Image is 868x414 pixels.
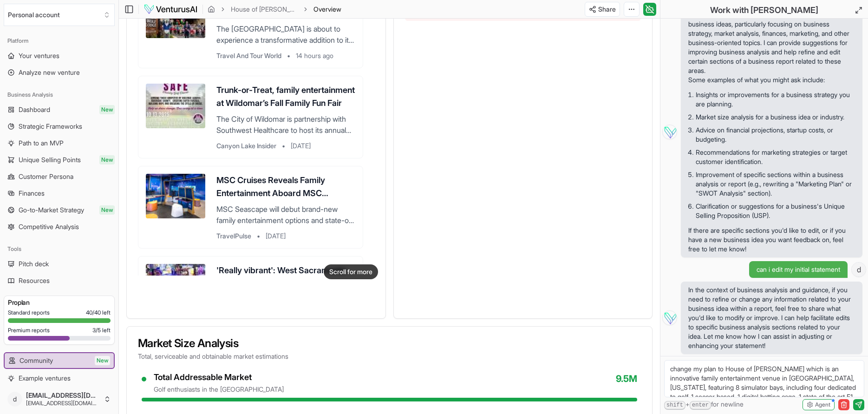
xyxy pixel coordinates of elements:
[4,136,115,151] a: Path to an MVP
[216,174,355,200] h3: MSC Cruises Reveals Family Entertainment Aboard MSC Seascape for Upcoming Galveston Sailings
[99,155,115,164] span: New
[19,122,82,131] span: Strategic Frameworks
[4,152,115,167] a: Unique Selling PointsNew
[696,111,855,124] li: Market size analysis for a business idea or industry.
[266,231,286,241] span: [DATE]
[19,222,79,231] span: Competitive Analysis
[690,401,711,410] kbd: enter
[4,33,115,48] div: Platform
[92,327,111,334] span: 3 / 5 left
[86,309,111,316] span: 40 / 40 left
[688,285,855,350] span: In the context of business analysis and guidance, if you need to refine or change any information...
[19,205,84,215] span: Go-to-Market Strategy
[8,309,50,316] span: Standard reports
[19,155,81,164] span: Unique Selling Points
[257,231,260,241] span: •
[688,10,855,75] p: You can ask me for guidance or feedback related to business ideas, particularly focusing on busin...
[4,119,115,134] a: Strategic Frameworks
[4,219,115,234] a: Competitive Analysis
[19,374,71,383] span: Example ventures
[99,105,115,114] span: New
[216,231,251,241] span: TravelPulse
[216,84,355,110] h3: Trunk-or-Treat, family entertainment at Wildomar’s Fall Family Fun Fair
[852,263,866,276] span: d
[138,338,641,349] h3: Market Size Analysis
[19,172,73,181] span: Customer Persona
[803,399,835,410] button: Agent
[216,141,276,151] span: Canyon Lake Insider
[662,310,677,325] img: Vera
[231,5,298,14] a: House of [PERSON_NAME]
[19,259,49,269] span: Pitch deck
[585,2,620,17] button: Share
[4,169,115,184] a: Customer Persona
[664,401,685,410] kbd: shift
[4,256,115,271] a: Pitch deck
[696,124,855,146] li: Advice on financial projections, startup costs, or budgeting.
[216,113,355,136] p: The City of Wildomar is partnership with Southwest Healthcare to host its annual Fall Family Fun ...
[598,5,616,14] span: Share
[4,371,115,386] a: Example ventures
[154,385,284,394] div: golf enthusiasts in the [GEOGRAPHIC_DATA]
[815,401,830,408] span: Agent
[4,203,115,217] a: Go-to-Market StrategyNew
[287,51,290,60] span: •
[138,76,363,158] a: Trunk-or-Treat, family entertainment at Wildomar’s Fall Family Fun FairThe City of Wildomar is pa...
[757,265,840,274] span: can i edit my initial statement
[291,141,311,151] span: [DATE]
[710,4,818,17] h2: Work with [PERSON_NAME]
[7,392,22,407] span: d
[296,51,333,60] span: 14 hours ago
[696,168,855,200] li: Improvement of specific sections within a business analysis or report (e.g., rewriting a "Marketi...
[5,353,114,368] a: CommunityNew
[4,65,115,80] a: Analyze new venture
[696,88,855,111] li: Insights or improvements for a business strategy you are planning.
[282,141,285,151] span: •
[208,5,341,14] nav: breadcrumb
[26,391,100,400] span: [EMAIL_ADDRESS][DOMAIN_NAME]
[696,146,855,168] li: Recommendations for marketing strategies or target customer identification.
[138,166,363,249] a: MSC Cruises Reveals Family Entertainment Aboard MSC Seascape for Upcoming Galveston SailingsMSC S...
[4,48,115,63] a: Your ventures
[616,372,637,394] span: 9.5M
[8,298,111,307] h3: Pro plan
[216,51,281,60] span: Travel And Tour World
[662,125,677,139] img: Vera
[95,356,110,365] span: New
[4,388,115,410] button: d[EMAIL_ADDRESS][DOMAIN_NAME][EMAIL_ADDRESS][DOMAIN_NAME]
[216,264,355,290] h3: 'Really vibrant': West Sacramento welcomes new family entertainment center
[4,273,115,288] a: Resources
[19,105,50,114] span: Dashboard
[688,226,855,254] p: If there are specific sections you'd like to edit, or if you have a new business idea you want fe...
[138,352,641,361] p: Total, serviceable and obtainable market estimations
[4,242,115,256] div: Tools
[19,189,45,198] span: Finances
[4,186,115,201] a: Finances
[664,400,744,410] span: + for newline
[216,23,355,46] p: The [GEOGRAPHIC_DATA] is about to experience a transformative addition to its family entertainmen...
[696,200,855,222] li: Clarification or suggestions for a business's Unique Selling Proposition (USP).
[4,87,115,102] div: Business Analysis
[4,4,115,26] button: Select an organization
[4,102,115,117] a: DashboardNew
[688,75,855,85] p: Some examples of what you might ask include:
[19,51,59,60] span: Your ventures
[26,400,100,407] span: [EMAIL_ADDRESS][DOMAIN_NAME]
[313,5,341,14] span: Overview
[138,256,363,339] a: 'Really vibrant': West Sacramento welcomes new family entertainment centerThe BLVD!, a new family...
[8,327,50,334] span: Premium reports
[144,4,198,15] img: logo
[19,276,50,285] span: Resources
[154,372,284,383] div: Total Addressable Market
[216,204,355,226] p: MSC Seascape will debut brand-new family entertainment options and state-of-the-art onboard activ...
[664,360,864,397] textarea: change my plan to House of [PERSON_NAME] which is an innovative family entertainment venue in [GE...
[99,205,115,215] span: New
[20,356,53,365] span: Community
[19,68,80,77] span: Analyze new venture
[19,138,64,148] span: Path to an MVP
